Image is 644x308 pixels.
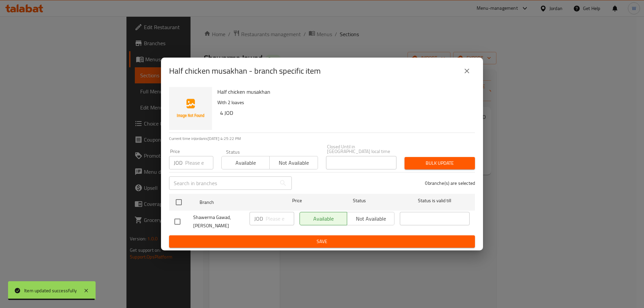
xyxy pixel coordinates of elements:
[217,98,470,107] p: With 2 loaves
[400,197,470,205] span: Status is valid till
[169,136,475,142] p: Current time in Jordan is [DATE] 4:25:22 PM
[221,156,270,169] button: Available
[269,156,318,169] button: Not available
[272,158,315,168] span: Not available
[325,197,394,205] span: Status
[405,157,475,169] button: Bulk update
[217,87,470,96] h6: Half chicken musakhan
[169,176,276,190] input: Search in branches
[266,212,294,225] input: Please enter price
[193,213,244,230] span: Shawerma Gawad, [PERSON_NAME]
[169,235,475,248] button: Save
[169,87,212,130] img: Half chicken musakhan
[169,66,321,76] h2: Half chicken musakhan - branch specific item
[200,198,269,207] span: Branch
[459,63,475,79] button: close
[224,158,267,168] span: Available
[24,287,77,294] div: Item updated successfully
[410,159,470,167] span: Bulk update
[185,156,213,169] input: Please enter price
[174,237,470,246] span: Save
[275,197,319,205] span: Price
[425,180,475,186] p: 0 branche(s) are selected
[174,159,182,167] p: JOD
[220,108,470,118] h6: 4 JOD
[254,215,263,223] p: JOD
